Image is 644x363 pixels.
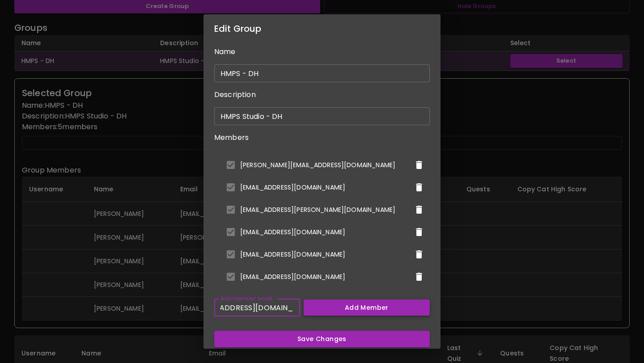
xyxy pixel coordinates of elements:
[240,250,408,259] span: [EMAIL_ADDRESS][DOMAIN_NAME]
[203,14,441,43] h2: Edit Group
[220,295,272,302] label: Add member email
[240,205,408,214] span: [EMAIL_ADDRESS][PERSON_NAME][DOMAIN_NAME]
[410,268,428,286] button: delete
[410,178,428,196] button: delete
[240,272,408,281] span: [EMAIL_ADDRESS][DOMAIN_NAME]
[240,183,408,192] span: [EMAIL_ADDRESS][DOMAIN_NAME]
[410,223,428,241] button: delete
[240,160,408,169] span: [PERSON_NAME][EMAIL_ADDRESS][DOMAIN_NAME]
[410,156,428,174] button: delete
[240,228,408,236] span: [EMAIL_ADDRESS][DOMAIN_NAME]
[214,89,430,100] p: Description
[214,46,430,57] p: Name
[214,132,430,143] p: Members
[214,331,430,347] button: Save Changes
[410,201,428,219] button: delete
[304,300,430,316] button: Add Member
[410,245,428,263] button: delete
